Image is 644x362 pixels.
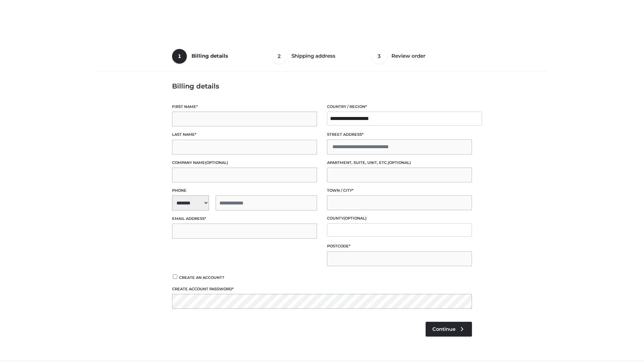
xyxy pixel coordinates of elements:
span: Review order [391,53,425,59]
span: Billing details [192,53,228,59]
label: Create account password [172,286,472,292]
span: 3 [372,49,387,64]
input: Create an account? [172,275,178,279]
span: 2 [272,49,287,64]
label: Apartment, suite, unit, etc. [327,160,472,166]
label: Phone [172,187,317,194]
label: Email address [172,216,317,222]
span: Continue [432,326,455,332]
label: First name [172,104,317,110]
label: Company name [172,160,317,166]
h3: Billing details [172,82,472,90]
label: Last name [172,131,317,138]
label: Country / Region [327,104,472,110]
label: Town / City [327,187,472,194]
label: Street address [327,131,472,138]
label: County [327,215,472,222]
span: (optional) [388,160,411,165]
span: (optional) [205,160,228,165]
span: Create an account? [179,275,224,280]
a: Continue [426,322,472,337]
span: Shipping address [291,53,335,59]
span: 1 [172,49,187,64]
span: (optional) [343,216,367,221]
label: Postcode [327,243,472,249]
